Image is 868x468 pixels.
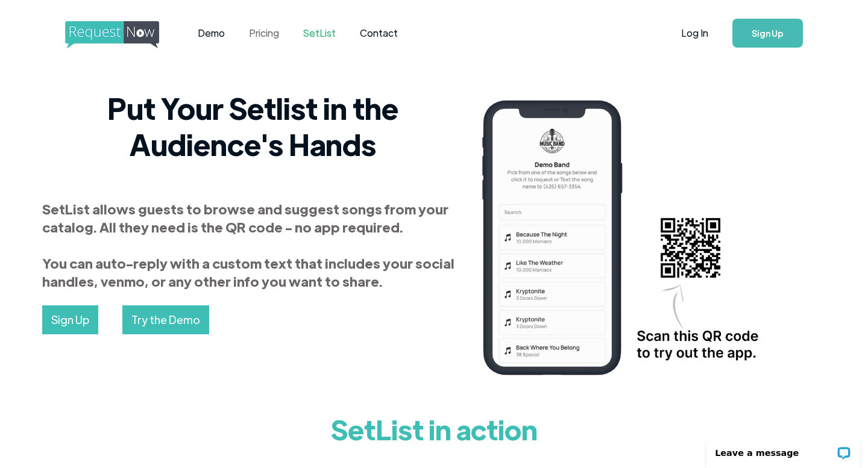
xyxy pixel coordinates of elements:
[42,305,98,334] a: Sign Up
[732,19,803,48] a: Sign Up
[669,12,720,54] a: Log In
[122,305,209,334] a: Try the Demo
[291,14,348,52] a: SetList
[186,14,237,52] a: Demo
[65,21,156,45] a: home
[42,200,454,290] strong: SetList allows guests to browse and suggest songs from your catalog. All they need is the QR code...
[65,21,181,49] img: requestnow logo
[237,14,291,52] a: Pricing
[42,90,464,162] h2: Put Your Setlist in the Audience's Hands
[102,405,766,453] h1: SetList in action
[699,430,868,468] iframe: LiveChat chat widget
[348,14,410,52] a: Contact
